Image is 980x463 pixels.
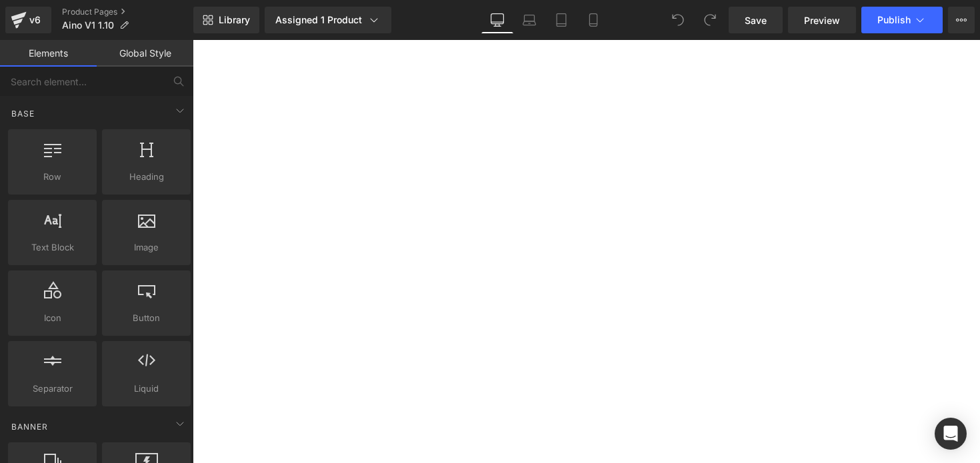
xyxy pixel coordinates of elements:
[948,7,975,33] button: More
[935,418,967,450] div: Open Intercom Messenger
[745,13,767,27] span: Save
[513,7,545,33] a: Laptop
[12,170,93,184] span: Row
[10,420,49,433] span: Banner
[788,7,856,33] a: Preview
[12,240,93,254] span: Text Block
[27,11,43,29] div: v6
[697,7,723,33] button: Redo
[106,311,187,325] span: Button
[861,7,943,33] button: Publish
[62,20,114,31] span: Aino V1 1.10
[193,7,259,33] a: New Library
[804,13,840,27] span: Preview
[275,13,381,27] div: Assigned 1 Product
[106,382,187,396] span: Liquid
[97,40,193,67] a: Global Style
[219,14,250,26] span: Library
[481,7,513,33] a: Desktop
[106,170,187,184] span: Heading
[12,311,93,325] span: Icon
[10,107,36,120] span: Base
[545,7,577,33] a: Tablet
[106,240,187,254] span: Image
[5,7,51,33] a: v6
[877,15,911,25] span: Publish
[577,7,609,33] a: Mobile
[62,7,193,17] a: Product Pages
[12,382,93,396] span: Separator
[665,7,691,33] button: Undo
